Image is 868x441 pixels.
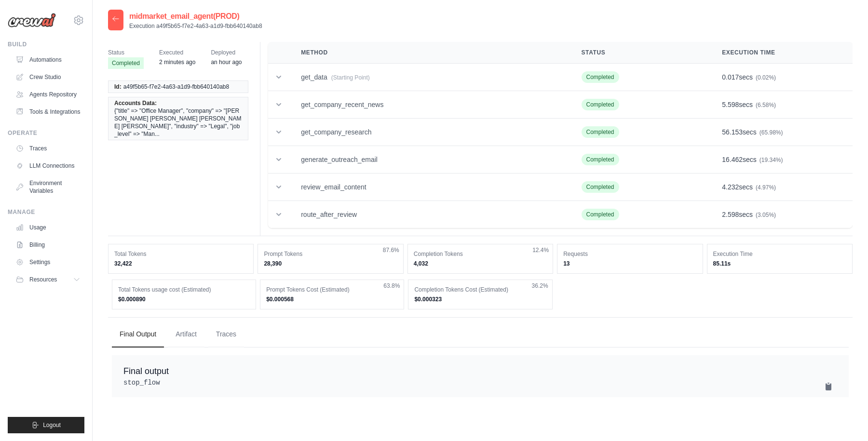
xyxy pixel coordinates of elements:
[211,48,242,57] span: Deployed
[563,260,696,267] dd: 13
[582,209,619,220] span: Completed
[722,73,739,81] span: 0.017
[8,13,56,27] img: Logo
[289,174,570,201] td: review_email_content
[12,237,84,253] a: Billing
[118,286,250,294] dt: Total Tokens usage cost (Estimated)
[123,378,837,388] pre: stop_flow
[582,154,619,165] span: Completed
[8,417,84,433] button: Logout
[722,183,739,191] span: 4.232
[710,119,853,146] td: secs
[710,64,853,91] td: secs
[710,42,853,64] th: Execution Time
[756,212,776,218] span: (3.05%)
[159,48,195,57] span: Executed
[264,260,397,267] dd: 28,390
[12,220,84,235] a: Usage
[12,52,84,67] a: Automations
[12,141,84,156] a: Traces
[756,184,776,191] span: (4.97%)
[211,59,242,66] time: October 7, 2025 at 17:52 IST
[12,87,84,102] a: Agents Repository
[759,157,783,163] span: (19.34%)
[713,250,846,258] dt: Execution Time
[383,246,399,254] span: 87.6%
[123,83,230,91] span: a49f5b65-f7e2-4a63-a1d9-fbb640140ab8
[582,71,619,83] span: Completed
[12,272,84,287] button: Resources
[722,128,743,136] span: 56.153
[12,254,84,270] a: Settings
[118,295,250,303] dd: $0.000890
[114,250,247,258] dt: Total Tokens
[159,59,195,66] time: October 7, 2025 at 18:37 IST
[756,74,776,81] span: (0.02%)
[414,295,546,303] dd: $0.000323
[710,91,853,119] td: secs
[532,282,548,290] span: 36.2%
[722,211,739,218] span: 2.598
[12,175,84,199] a: Environment Variables
[710,174,853,201] td: secs
[722,101,739,108] span: 5.598
[570,42,711,64] th: Status
[266,286,398,294] dt: Prompt Tokens Cost (Estimated)
[713,260,846,267] dd: 85.11s
[208,321,244,347] button: Traces
[264,250,397,258] dt: Prompt Tokens
[710,146,853,174] td: secs
[108,57,144,69] span: Completed
[414,286,546,294] dt: Completion Tokens Cost (Estimated)
[383,282,400,290] span: 63.8%
[114,260,247,267] dd: 32,422
[289,146,570,174] td: generate_outreach_email
[289,64,570,91] td: get_data
[289,42,570,64] th: Method
[129,11,262,22] h2: midmarket_email_agent(PROD)
[114,99,157,107] span: Accounts Data:
[722,156,743,163] span: 16.462
[563,250,696,258] dt: Requests
[129,22,262,30] p: Execution a49f5b65-f7e2-4a63-a1d9-fbb640140ab8
[582,126,619,138] span: Completed
[710,201,853,228] td: secs
[266,295,398,303] dd: $0.000568
[114,83,122,91] span: Id:
[43,421,61,429] span: Logout
[582,99,619,110] span: Completed
[108,48,144,57] span: Status
[8,129,84,137] div: Operate
[123,366,169,376] span: Final output
[289,91,570,119] td: get_company_recent_news
[168,321,204,347] button: Artifact
[331,74,370,81] span: (Starting Point)
[112,321,164,347] button: Final Output
[29,276,57,283] span: Resources
[756,102,776,108] span: (6.58%)
[414,260,547,267] dd: 4,032
[12,69,84,85] a: Crew Studio
[289,119,570,146] td: get_company_research
[289,201,570,228] td: route_after_review
[114,107,242,138] span: {"title" => "Office Manager", "company" => "[PERSON_NAME] [PERSON_NAME] [PERSON_NAME] [PERSON_NAM...
[532,246,549,254] span: 12.4%
[8,208,84,216] div: Manage
[12,158,84,174] a: LLM Connections
[759,129,783,136] span: (65.98%)
[414,250,547,258] dt: Completion Tokens
[12,104,84,120] a: Tools & Integrations
[582,181,619,193] span: Completed
[8,40,84,48] div: Build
